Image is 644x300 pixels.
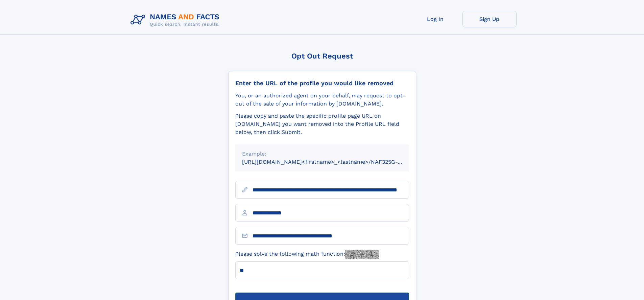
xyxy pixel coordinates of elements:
[462,11,517,27] a: Sign Up
[242,159,422,165] small: [URL][DOMAIN_NAME]<firstname>_<lastname>/NAF325G-xxxxxxxx
[228,52,416,60] div: Opt Out Request
[242,150,402,158] div: Example:
[128,11,225,29] img: Logo Names and Facts
[235,250,379,259] label: Please solve the following math function:
[235,112,409,136] div: Please copy and paste the specific profile page URL on [DOMAIN_NAME] you want removed into the Pr...
[408,11,462,27] a: Log In
[235,92,409,108] div: You, or an authorized agent on your behalf, may request to opt-out of the sale of your informatio...
[235,79,409,87] div: Enter the URL of the profile you would like removed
